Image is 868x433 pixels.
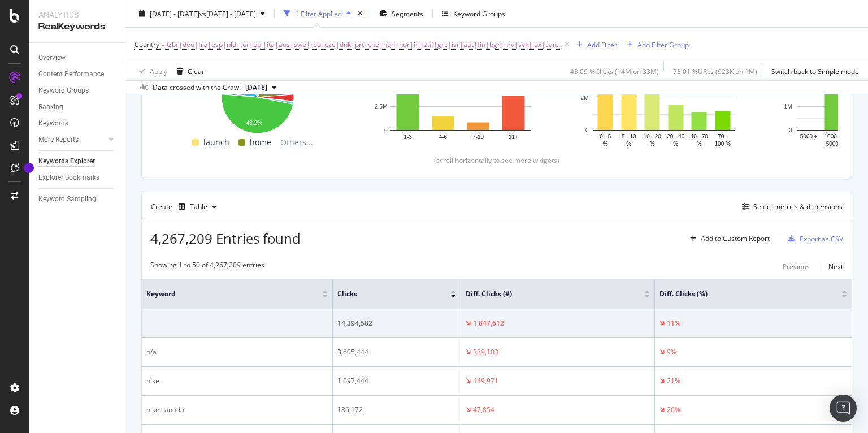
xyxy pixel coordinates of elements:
text: 2.5M [375,103,387,110]
a: Content Performance [38,68,117,80]
text: % [673,141,678,147]
text: 0 [789,127,792,133]
div: Overview [38,52,66,64]
span: Diff. Clicks (#) [466,289,627,299]
text: % [603,141,608,147]
text: 11+ [509,134,518,140]
span: Keyword [146,289,305,299]
div: Export as CSV [800,234,843,244]
text: 4-6 [439,134,448,140]
text: 10 - 20 [644,133,662,140]
div: 9% [667,347,676,357]
div: Explorer Bookmarks [38,172,99,184]
span: 4,267,209 Entries found [150,229,301,248]
div: Data crossed with the Crawl [153,83,241,93]
a: Keyword Sampling [38,193,117,205]
span: Diff. Clicks (%) [659,289,824,299]
span: Gbr|deu|fra|esp|nld|tur|pol|ita|aus|swe|rou|cze|dnk|prt|che|hun|nor|irl|zaf|grc|isr|aut|fin|bgr|h... [167,37,562,53]
text: 7-10 [472,134,484,140]
text: 0 [384,127,388,133]
button: 1 Filter Applied [279,5,355,23]
text: % [650,141,655,147]
button: [DATE] [241,81,281,94]
button: Apply [134,62,167,80]
div: 21% [667,376,680,386]
div: 47,854 [473,405,494,415]
text: 40 - 70 [691,133,709,140]
div: 1,847,612 [473,318,504,328]
button: Add Filter [572,38,617,51]
div: RealKeywords [38,20,116,33]
div: Analytics [38,9,116,20]
button: Export as CSV [784,230,843,248]
text: 1-3 [403,134,412,140]
div: nike [146,376,328,386]
a: Explorer Bookmarks [38,172,117,184]
span: 2025 Aug. 31st [245,83,267,93]
div: Keywords [38,118,68,129]
div: n/a [146,347,328,357]
div: Previous [783,262,810,271]
div: 73.01 % URLs ( 923K on 1M ) [673,66,757,76]
span: launch [203,136,229,149]
div: times [355,8,365,19]
div: Keyword Groups [38,85,89,97]
button: Previous [783,260,810,274]
a: Keywords Explorer [38,155,117,167]
div: Add Filter [587,40,617,49]
text: 20 - 40 [667,133,685,140]
span: [DATE] - [DATE] [150,8,199,18]
div: Keywords Explorer [38,155,95,167]
a: Keywords [38,118,117,129]
text: 0 - 5 [600,133,611,140]
button: Segments [375,5,428,23]
div: Content Performance [38,68,104,80]
div: Add Filter Group [637,40,689,49]
div: 14,394,582 [337,318,456,328]
text: 5000 [826,141,839,147]
div: Next [828,262,843,271]
button: Switch back to Simple mode [767,62,859,80]
text: % [697,141,702,147]
text: 0 [585,127,589,133]
span: Clicks [337,289,433,299]
text: 70 - [718,133,727,140]
span: Others... [276,136,318,149]
div: Keyword Sampling [38,193,96,205]
a: More Reports [38,134,106,146]
div: Switch back to Simple mode [771,66,859,76]
div: 1 Filter Applied [295,8,342,18]
button: Table [174,198,221,216]
button: Next [828,260,843,274]
button: [DATE] - [DATE]vs[DATE] - [DATE] [134,5,270,23]
div: Add to Custom Report [701,235,770,242]
text: 100 % [715,141,731,147]
div: Table [190,203,207,210]
text: 2M [581,96,589,102]
div: Ranking [38,101,63,113]
div: 186,172 [337,405,456,415]
div: nike canada [146,405,328,415]
div: 1,697,444 [337,376,456,386]
div: Select metrics & dimensions [753,202,843,211]
div: Keyword Groups [453,8,505,18]
div: 449,971 [473,376,498,386]
span: home [250,136,271,149]
span: vs [DATE] - [DATE] [199,8,256,18]
text: 1000 - [824,133,840,140]
button: Add to Custom Report [685,230,770,248]
button: Clear [172,62,205,80]
div: Clear [188,66,205,76]
text: 48.2% [246,120,262,126]
span: = [161,40,165,49]
svg: A chart. [169,55,345,136]
button: Add Filter Group [622,38,689,51]
div: Apply [150,66,167,76]
div: Create [151,198,221,216]
div: Open Intercom Messenger [830,395,857,422]
button: Select metrics & dimensions [737,200,843,214]
text: 1M [784,103,792,110]
text: 5 - 10 [622,133,636,140]
span: Country [134,40,159,49]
